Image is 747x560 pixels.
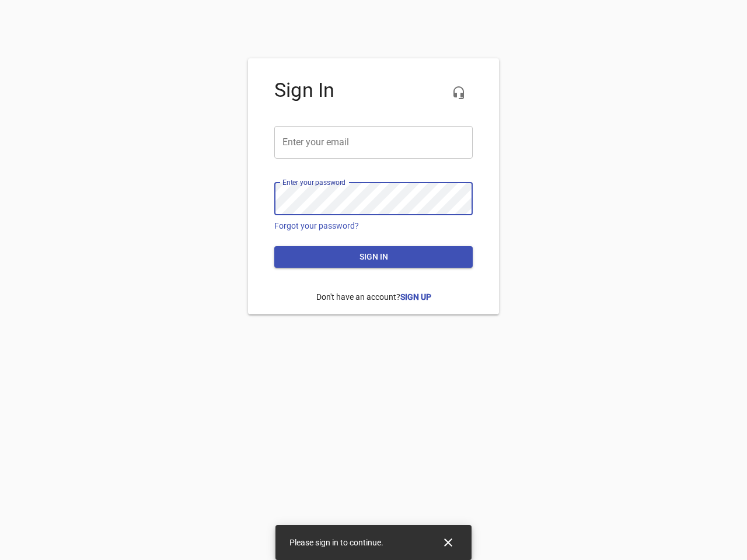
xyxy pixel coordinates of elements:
p: Don't have an account? [274,282,473,312]
iframe: Chat [492,131,738,551]
a: Sign Up [400,292,431,302]
button: Close [434,528,462,556]
button: Sign in [274,246,473,268]
h4: Sign In [274,79,473,102]
span: Sign in [284,250,463,264]
span: Please sign in to continue. [289,538,383,547]
a: Forgot your password? [274,221,359,230]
